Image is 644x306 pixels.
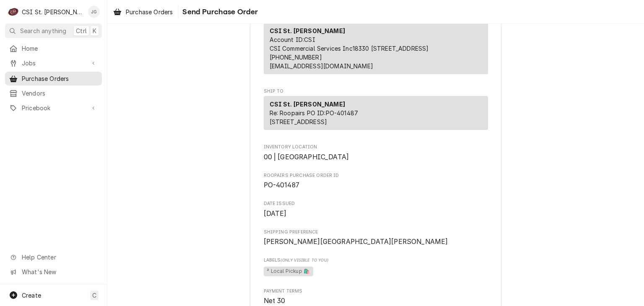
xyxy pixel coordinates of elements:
[264,229,488,236] span: Shipping Preference
[5,41,102,55] a: Home
[22,292,41,299] span: Create
[270,62,373,70] a: [EMAIL_ADDRESS][DOMAIN_NAME]
[264,288,488,306] div: Payment Terms
[22,8,83,16] div: CSI St. [PERSON_NAME]
[20,26,66,35] span: Search anything
[264,237,488,247] span: Shipping Preference
[8,6,19,18] div: C
[264,88,488,134] div: Purchase Order Ship To
[5,250,102,264] a: Go to Help Center
[264,238,448,246] span: [PERSON_NAME][GEOGRAPHIC_DATA][PERSON_NAME]
[264,265,488,278] span: [object Object]
[264,23,488,78] div: Bill To
[180,6,258,18] span: Send Purchase Order
[264,257,488,264] span: Labels
[76,26,87,35] span: Ctrl
[5,86,102,100] a: Vendors
[280,258,328,262] span: (Only Visible to You)
[92,291,96,300] span: C
[22,74,98,83] span: Purchase Orders
[22,104,85,112] span: Pricebook
[264,200,488,207] span: Date Issued
[88,6,100,18] div: Jeff George's Avatar
[264,257,488,277] div: [object Object]
[270,101,345,108] strong: CSI St. [PERSON_NAME]
[264,152,488,162] span: Inventory Location
[270,109,358,117] span: Re: Roopairs PO ID: PO-401487
[264,172,488,179] span: Roopairs Purchase Order ID
[5,56,102,70] a: Go to Jobs
[264,153,349,161] span: 00 | [GEOGRAPHIC_DATA]
[270,45,429,52] span: CSI Commercial Services Inc18330 [STREET_ADDRESS]
[264,288,488,295] span: Payment Terms
[264,23,488,74] div: Bill To
[270,54,322,61] a: [PHONE_NUMBER]
[264,181,299,189] span: PO-401487
[93,26,96,35] span: K
[264,144,488,150] span: Inventory Location
[264,172,488,190] div: Roopairs Purchase Order ID
[264,296,488,306] span: Payment Terms
[264,180,488,190] span: Roopairs Purchase Order ID
[22,253,97,262] span: Help Center
[22,44,98,53] span: Home
[22,89,98,98] span: Vendors
[270,118,327,125] span: [STREET_ADDRESS]
[264,200,488,218] div: Date Issued
[5,23,102,38] button: Search anythingCtrlK
[22,267,97,276] span: What's New
[264,297,286,305] span: Net 30
[88,6,100,18] div: JG
[270,36,315,43] span: Account ID: CSI
[264,96,488,130] div: Ship To
[264,229,488,247] div: Shipping Preference
[5,72,102,86] a: Purchase Orders
[264,267,314,277] span: ² Local Pickup 🛍️
[270,27,345,34] strong: CSI St. [PERSON_NAME]
[22,59,85,67] span: Jobs
[8,6,19,18] div: CSI St. Louis's Avatar
[264,144,488,162] div: Inventory Location
[5,101,102,115] a: Go to Pricebook
[264,15,488,78] div: Purchase Order Bill To
[110,5,176,19] a: Purchase Orders
[126,8,173,16] span: Purchase Orders
[264,96,488,133] div: Ship To
[5,265,102,279] a: Go to What's New
[264,210,287,218] span: [DATE]
[264,209,488,219] span: Date Issued
[264,88,488,95] span: Ship To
